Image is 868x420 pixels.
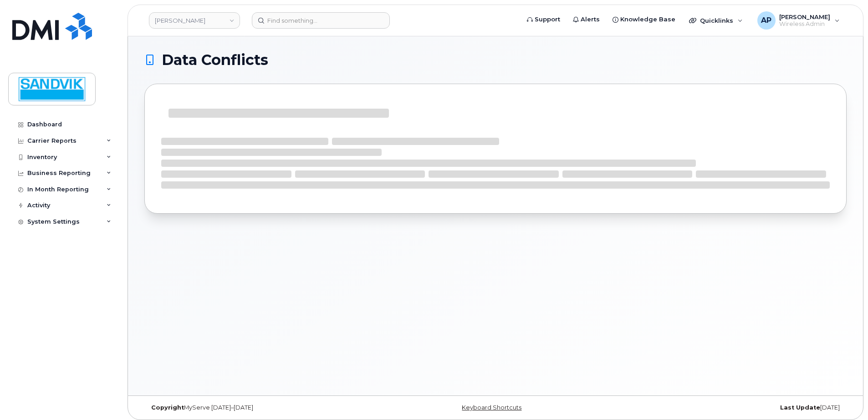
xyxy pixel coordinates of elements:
div: [DATE] [613,404,847,411]
strong: Last Update [780,404,820,411]
div: MyServe [DATE]–[DATE] [144,404,378,411]
span: Data Conflicts [162,53,268,67]
strong: Copyright [151,404,184,411]
a: Keyboard Shortcuts [462,404,521,411]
